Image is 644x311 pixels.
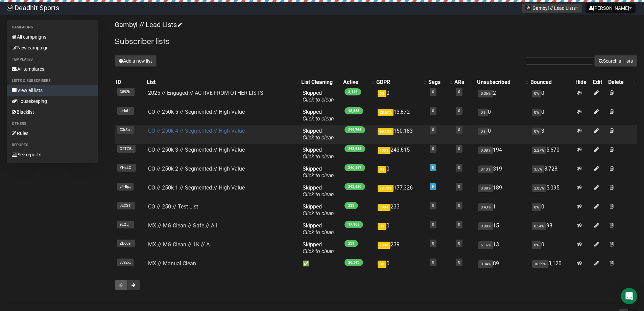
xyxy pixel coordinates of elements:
span: Skipped [303,128,334,141]
td: 3,120 [529,258,574,270]
td: 189 [476,182,529,201]
a: Click to clean [303,115,334,122]
th: Segs: No sort applied, activate to apply an ascending sort [427,77,453,87]
a: CO // 250k-5 // Segmented // High Value [148,109,245,115]
a: Click to clean [303,153,334,160]
span: Skipped [303,222,334,236]
span: 243,620 [344,183,365,190]
div: Open Intercom Messenger [621,288,637,304]
span: 0.08% [478,147,493,154]
a: 0 [458,90,460,94]
span: 10.59% [532,260,548,268]
a: 0 [458,222,460,227]
th: ARs: No sort applied, activate to apply an ascending sort [453,77,476,87]
a: Click to clean [303,191,334,198]
a: All templates [7,64,98,74]
td: 89 [476,258,529,270]
span: 249,766 [344,126,365,133]
span: 28.57% [378,109,393,116]
td: 177,326 [375,182,427,201]
a: New campaign [7,42,98,53]
button: Add a new list [115,55,157,67]
span: v892x.. [117,259,134,266]
span: 0% [478,128,488,135]
td: 0 [529,106,574,125]
a: Click to clean [303,172,334,179]
span: 9LQLj.. [117,221,134,228]
span: Skipped [303,203,334,217]
a: CO // 250k-1 // Segmented // High Value [148,184,245,191]
div: Active [343,79,368,86]
span: 3,142 [344,88,361,95]
td: 239 [375,239,427,258]
td: 8,728 [529,163,574,182]
span: 0% [378,166,386,173]
li: Reports [7,141,98,149]
span: 0% [532,109,541,116]
a: View all lists [7,85,98,96]
td: 0 [375,163,427,182]
div: List [147,79,293,86]
th: Edit: No sort applied, sorting is disabled [592,77,607,87]
span: Skipped [303,165,334,179]
th: List: No sort applied, activate to apply an ascending sort [145,77,300,87]
td: 0 [476,125,529,144]
td: 0 [375,87,427,106]
a: Blacklist [7,107,98,117]
span: 100% [378,204,390,211]
img: 3fbe88bd53d624040ed5a02265cbbb0f [7,5,13,11]
th: Bounced: No sort applied, sorting is disabled [529,77,574,87]
a: 0 [458,165,460,170]
span: C892b.. [117,88,135,96]
span: Skipped [303,147,334,160]
button: Search all lists [594,55,637,67]
td: 1 [476,201,529,220]
span: 100% [378,147,390,154]
span: vFHlp.. [117,183,134,191]
a: CO // 250k-4 // Segmented // High Value [148,128,245,134]
span: 243,615 [344,145,365,152]
span: JECST.. [117,202,135,209]
span: 60.13% [378,128,393,135]
a: 0 [458,260,460,265]
a: 0 [458,241,460,246]
span: 3.5% [532,165,544,173]
td: 0 [529,239,574,258]
span: 0% [532,203,541,211]
a: CO // 250k-3 // Segmented // High Value [148,147,245,153]
div: ID [116,79,144,86]
span: Skipped [303,241,334,254]
a: 0 [458,128,460,132]
li: Lists & subscribers [7,77,98,85]
a: 0 [432,260,434,265]
a: 0 [432,109,434,113]
span: 2.27% [532,147,546,154]
td: 2 [476,87,529,106]
li: Templates [7,55,98,64]
th: Unsubscribed: No sort applied, activate to apply an ascending sort [476,77,529,87]
a: 0 [458,147,460,151]
a: Click to clean [303,96,334,103]
a: 5 [432,165,434,170]
a: Housekeeping [7,96,98,107]
a: 9 [432,184,434,189]
td: 5,095 [529,182,574,201]
th: ID: No sort applied, sorting is disabled [115,77,145,87]
div: ARs [454,79,469,86]
a: Gambyl // Lead Lists [115,21,181,29]
td: 150,183 [375,125,427,144]
button: Gambyl // Lead Lists [522,3,582,13]
a: Click to clean [303,210,334,217]
span: 0% [478,109,488,116]
span: G3rSa.. [117,126,134,134]
li: Others [7,120,98,128]
td: 194 [476,144,529,163]
span: 0% [378,223,386,230]
span: 0% [532,241,541,249]
a: 0 [432,222,434,227]
a: 0 [432,241,434,246]
div: Segs [428,79,446,86]
th: Active: No sort applied, activate to apply an ascending sort [342,77,375,87]
td: 15 [476,220,529,239]
th: Delete: No sort applied, activate to apply an ascending sort [607,77,637,87]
